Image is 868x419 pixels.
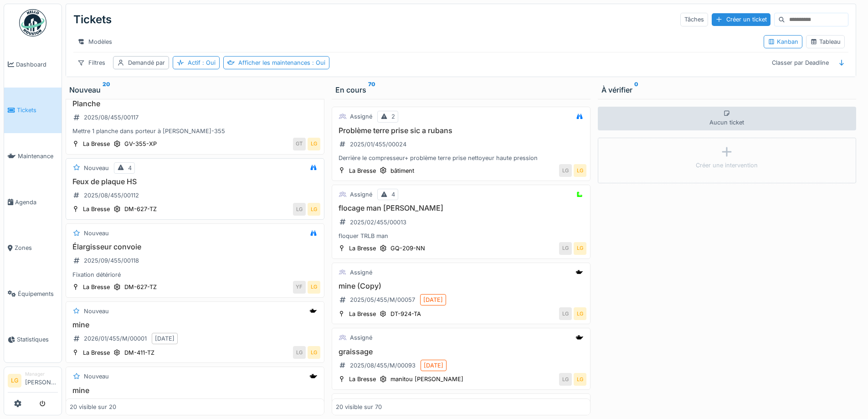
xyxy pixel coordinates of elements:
div: Tickets [73,8,112,31]
div: LG [559,242,572,255]
div: LG [559,373,572,386]
img: Badge_color-CXgf-gQk.svg [19,9,46,36]
div: GQ-209-NN [390,244,425,253]
h3: Planche [70,99,320,108]
div: La Bresse [349,310,376,318]
div: 4 [391,190,395,199]
div: Demandé par [128,58,165,67]
div: manitou [PERSON_NAME] [390,375,463,383]
div: LG [308,281,320,294]
a: Tickets [4,88,62,134]
a: Zones [4,225,62,271]
div: Aucun ticket [598,107,857,130]
div: La Bresse [83,205,110,213]
div: 4 [128,164,132,172]
div: 2025/05/455/M/00057 [350,295,415,304]
div: [DATE] [155,334,175,343]
div: Classer par Deadline [768,56,833,69]
sup: 70 [368,84,375,95]
span: Tickets [17,106,58,114]
h3: mine [70,321,320,329]
div: LG [293,203,306,216]
div: Assigné [350,333,372,342]
div: À vérifier [601,84,853,95]
div: LG [308,138,320,150]
a: Agenda [4,179,62,225]
div: La Bresse [349,375,376,383]
div: Nouveau [84,307,109,316]
div: LG [574,242,586,255]
div: Nouveau [84,229,109,238]
div: YF [293,281,306,294]
span: : Oui [200,59,216,66]
div: Assigné [350,190,372,199]
h3: flocage man [PERSON_NAME] [336,204,586,212]
div: Créer un ticket [712,13,770,26]
span: Dashboard [16,60,58,69]
div: 20 visible sur 70 [336,403,382,411]
div: 2025/08/455/00112 [84,191,139,200]
h3: graissage [336,347,586,356]
div: Filtres [73,56,109,69]
div: Nouveau [84,372,109,381]
div: La Bresse [83,140,110,148]
h3: Feux de plaque HS [70,177,320,186]
div: LG [559,164,572,177]
div: LG [574,164,586,177]
sup: 0 [634,84,638,95]
div: Assigné [350,268,372,277]
div: floquer TRLB man [336,232,586,240]
a: LG Manager[PERSON_NAME] [8,371,58,393]
div: Tâches [680,13,708,26]
div: 2025/09/455/00118 [84,256,139,265]
div: 2025/01/455/00024 [350,140,406,149]
sup: 20 [103,84,110,95]
div: DM-627-TZ [124,205,157,213]
div: GV-355-XP [124,140,157,148]
li: LG [8,374,21,388]
span: Maintenance [18,152,58,160]
li: [PERSON_NAME] [25,371,58,390]
div: Nouveau [84,164,109,172]
a: Maintenance [4,133,62,179]
div: Manager [25,371,58,378]
span: Statistiques [17,335,58,344]
h3: mine [70,386,320,395]
div: 2025/08/455/M/00093 [350,361,416,370]
span: Zones [15,243,58,252]
div: 2025/02/455/00013 [350,218,406,227]
div: Tableau [810,37,841,46]
div: [DATE] [424,361,443,370]
div: 2026/01/455/M/00001 [84,334,147,343]
div: [DATE] [423,295,443,304]
div: En cours [335,84,587,95]
div: bâtiment [390,166,414,175]
span: Équipements [18,290,58,298]
div: Fixation détérioré [70,270,320,279]
div: Actif [188,58,216,67]
div: LG [293,346,306,359]
div: LG [574,373,586,386]
div: Kanban [768,37,798,46]
a: Équipements [4,271,62,317]
div: DM-627-TZ [124,283,157,291]
div: Derrière le compresseur+ problème terre prise nettoyeur haute pression [336,154,586,162]
span: : Oui [310,59,325,66]
h3: Élargisseur convoie [70,243,320,251]
div: DT-924-TA [390,310,421,318]
div: La Bresse [83,283,110,291]
div: La Bresse [83,348,110,357]
div: LG [559,307,572,320]
div: Modèles [73,35,116,48]
div: DM-411-TZ [124,348,154,357]
div: Mettre 1 planche dans porteur à [PERSON_NAME]-355 [70,127,320,135]
div: 2 [391,112,395,121]
div: La Bresse [349,166,376,175]
div: Nouveau [69,84,321,95]
div: LG [308,203,320,216]
div: 20 visible sur 20 [70,403,116,411]
a: Dashboard [4,41,62,88]
span: Agenda [15,198,58,207]
div: Assigné [350,112,372,121]
div: LG [574,307,586,320]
